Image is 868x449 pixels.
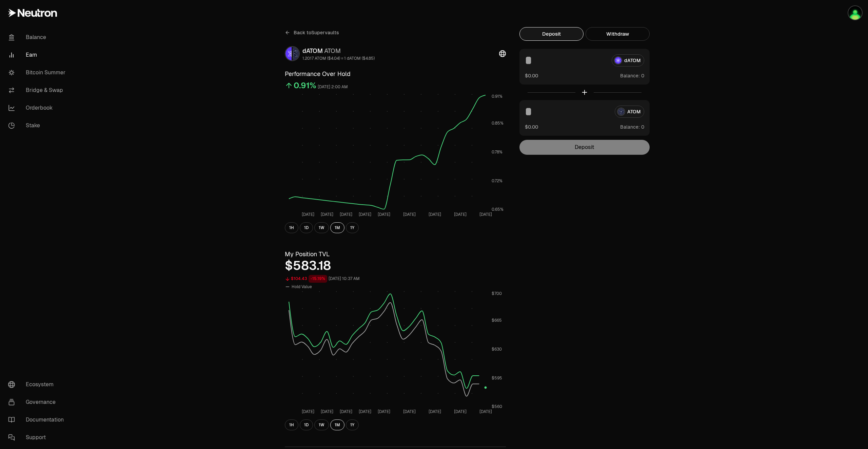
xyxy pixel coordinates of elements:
[492,149,502,155] tspan: 0.78%
[3,393,73,411] a: Governance
[492,291,502,296] tspan: $700
[340,409,352,414] tspan: [DATE]
[330,419,344,430] button: 1M
[300,419,313,430] button: 1D
[492,94,502,99] tspan: 0.91%
[492,375,502,381] tspan: $595
[492,347,502,352] tspan: $630
[620,72,640,79] span: Balance:
[285,249,506,259] h3: My Position TVL
[321,212,333,217] tspan: [DATE]
[285,222,298,233] button: 1H
[403,409,416,414] tspan: [DATE]
[285,419,298,430] button: 1H
[3,46,73,64] a: Earn
[302,46,375,56] div: dATOM
[429,212,441,217] tspan: [DATE]
[848,6,862,20] img: portefeuilleterra
[300,222,313,233] button: 1D
[324,47,341,55] span: ATOM
[302,212,314,217] tspan: [DATE]
[492,318,502,323] tspan: $665
[3,29,73,46] a: Balance
[620,124,640,130] span: Balance:
[302,409,314,414] tspan: [DATE]
[492,178,502,184] tspan: 0.72%
[525,72,538,79] button: $0.00
[492,207,504,212] tspan: 0.65%
[454,409,467,414] tspan: [DATE]
[429,409,441,414] tspan: [DATE]
[340,212,352,217] tspan: [DATE]
[492,404,502,409] tspan: $560
[359,409,371,414] tspan: [DATE]
[294,29,339,36] span: Back to Supervaults
[525,123,538,130] button: $0.00
[3,64,73,81] a: Bitcoin Summer
[314,222,329,233] button: 1W
[293,47,299,60] img: ATOM Logo
[3,411,73,429] a: Documentation
[3,429,73,446] a: Support
[492,120,504,126] tspan: 0.85%
[3,81,73,99] a: Bridge & Swap
[314,419,329,430] button: 1W
[285,27,339,38] a: Back toSupervaults
[318,83,348,91] div: [DATE] 2:00 AM
[378,409,390,414] tspan: [DATE]
[285,259,506,273] div: $583.18
[330,222,344,233] button: 1M
[479,409,492,414] tspan: [DATE]
[3,99,73,117] a: Orderbook
[329,275,360,283] div: [DATE] 10:37 AM
[291,275,307,283] div: $104.43
[403,212,416,217] tspan: [DATE]
[285,69,506,79] h3: Performance Over Hold
[479,212,492,217] tspan: [DATE]
[346,419,359,430] button: 1Y
[519,27,584,41] button: Deposit
[321,409,333,414] tspan: [DATE]
[292,284,312,289] span: Hold Value
[309,275,327,283] div: -15.19%
[378,212,390,217] tspan: [DATE]
[454,212,467,217] tspan: [DATE]
[294,80,316,91] div: 0.91%
[285,47,292,60] img: dATOM Logo
[3,376,73,393] a: Ecosystem
[586,27,650,41] button: Withdraw
[346,222,359,233] button: 1Y
[302,56,375,61] div: 1.2017 ATOM ($4.04) = 1 dATOM ($4.85)
[3,117,73,134] a: Stake
[359,212,371,217] tspan: [DATE]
